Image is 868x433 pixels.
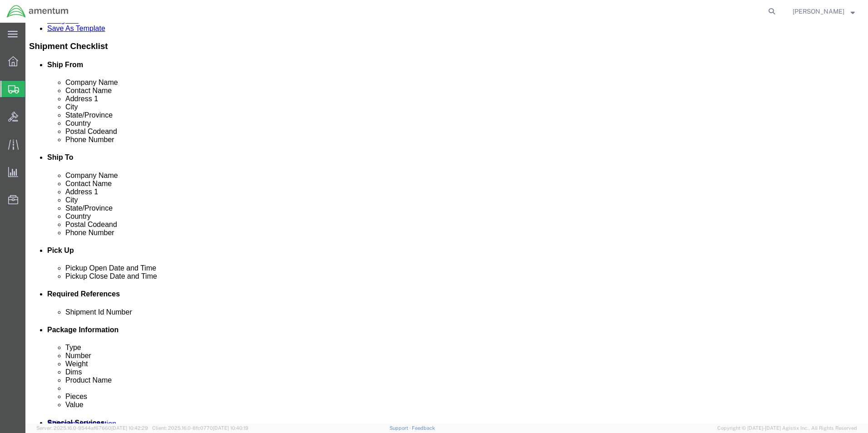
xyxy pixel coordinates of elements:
[390,425,412,431] a: Support
[213,425,248,431] span: [DATE] 10:40:19
[792,6,855,17] button: [PERSON_NAME]
[25,23,868,423] iframe: FS Legacy Container
[793,6,844,16] span: Susan Mitchell-Robertson
[111,425,148,431] span: [DATE] 10:42:29
[6,5,69,18] img: logo
[152,425,248,431] span: Client: 2025.16.0-8fc0770
[717,424,857,432] span: Copyright © [DATE]-[DATE] Agistix Inc., All Rights Reserved
[412,425,435,431] a: Feedback
[36,425,148,431] span: Server: 2025.16.0-9544af67660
